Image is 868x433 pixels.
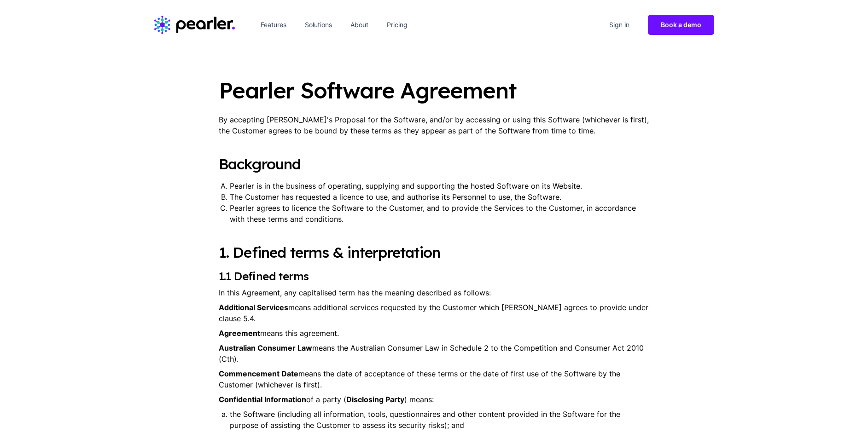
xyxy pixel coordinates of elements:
p: means the Australian Consumer Law in Schedule 2 to the Competition and Consumer Act 2010 (Cth). [219,342,650,364]
li: the Software (including all information, tools, questionnaires and other content provided in the ... [230,409,650,431]
li: Pearler agrees to licence the Software to the Customer, and to provide the Services to the Custom... [230,202,650,225]
p: By accepting [PERSON_NAME]'s Proposal for the Software, and/or by accessing or using this Softwar... [219,114,650,136]
strong: Commencement Date [219,369,298,378]
a: Home [154,16,235,34]
p: means the date of acceptance of these terms or the date of first use of the Software by the Custo... [219,368,650,390]
p: means additional services requested by the Customer which [PERSON_NAME] agrees to provide under c... [219,302,650,324]
a: Pricing [383,17,411,32]
li: Pearler is in the business of operating, supplying and supporting the hosted Software on its Webs... [230,180,650,191]
h2: Background [219,155,650,173]
a: Solutions [301,17,336,32]
strong: Disclosing Party [346,395,404,404]
h2: 1. Defined terms & interpretation [219,243,650,261]
a: Features [257,17,290,32]
a: About [347,17,372,32]
strong: Additional Services [219,303,288,312]
p: In this Agreement, any capitalised term has the meaning described as follows: [219,287,650,298]
span: Book a demo [661,21,701,29]
li: The Customer has requested a licence to use, and authorise its Personnel to use, the Software. [230,191,650,202]
a: Book a demo [648,15,714,35]
strong: Confidential Information [219,395,306,404]
h3: 1.1 Defined terms [219,269,650,283]
p: of a party ( ) means: [219,394,650,405]
strong: Australian Consumer Law [219,343,312,352]
strong: Agreement [219,329,260,338]
p: means this agreement. [219,328,650,339]
h1: Pearler Software Agreement [219,77,650,103]
a: Sign in [606,17,633,32]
